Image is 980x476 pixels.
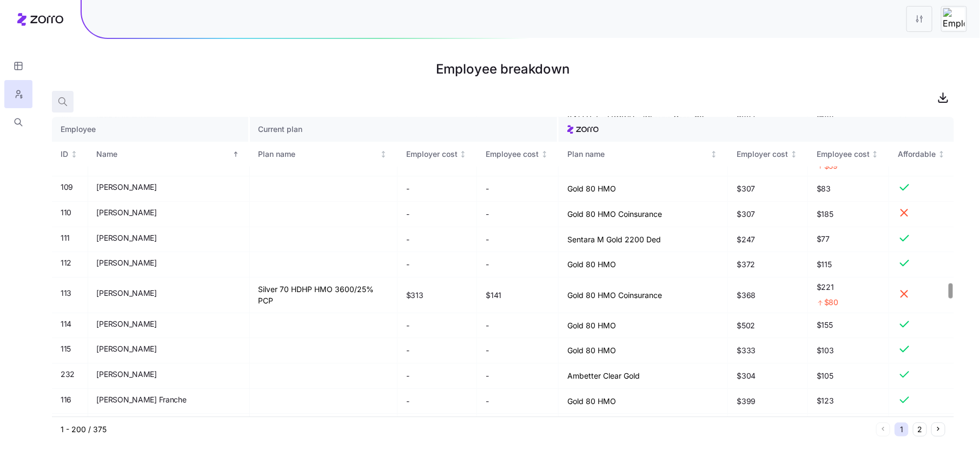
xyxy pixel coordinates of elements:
span: $155 [817,320,880,330]
div: Employee cost [817,148,870,160]
div: Sorted ascending [232,150,240,158]
td: Gold 80 HMO [559,313,729,339]
div: Not sorted [459,150,467,158]
span: $399 [737,396,756,407]
div: Not sorted [871,150,879,158]
span: - [406,259,409,270]
span: [PERSON_NAME] [97,319,157,329]
span: - [486,320,489,331]
td: Gold 80 HMO [559,338,729,363]
span: $123 [817,395,880,406]
span: $368 [737,290,756,301]
span: $105 [817,371,880,381]
button: Previous page [876,422,890,437]
span: 114 [61,319,71,329]
td: Gold 80 HMO Coinsurance [559,202,729,227]
span: 109 [61,182,73,193]
span: [PERSON_NAME] [97,343,157,354]
div: Not sorted [380,150,387,158]
span: - [486,183,489,194]
span: $103 [817,345,880,356]
td: Silver 70 HDHP HMO 3600/25% PCP [250,277,398,313]
button: 2 [913,422,927,437]
td: Sentara M Gold 2200 Ded [559,227,729,253]
td: Gold 80 HMO Coinsurance [559,277,729,313]
span: - [406,209,409,220]
th: Plan nameNot sorted [559,142,729,167]
span: - [486,234,489,245]
span: [PERSON_NAME] Franche [97,394,187,405]
th: Plan nameNot sorted [250,142,398,167]
span: - [486,396,489,407]
span: $77 [817,234,880,244]
div: Plan name [259,148,378,160]
span: - [406,345,409,356]
th: Employer costNot sorted [728,142,808,167]
span: - [406,234,409,245]
span: - [486,371,489,381]
div: Affordable [898,148,936,160]
span: 113 [61,288,71,299]
td: Gold 80 HMO [559,176,729,202]
span: $304 [737,371,756,381]
span: 115 [61,343,71,354]
h1: Employee breakdown [52,56,954,82]
span: - [406,183,409,194]
span: - [406,320,409,331]
span: [PERSON_NAME] [97,207,157,218]
td: Gold 80 HMO [559,252,729,277]
span: 112 [61,257,71,268]
span: [PERSON_NAME] [97,233,157,243]
div: Not sorted [710,150,718,158]
span: [PERSON_NAME] [97,182,157,193]
div: Employee cost [486,148,539,160]
span: $185 [817,209,880,220]
span: 116 [61,394,71,405]
div: ID [61,148,68,160]
span: $141 [486,290,501,301]
span: - [486,259,489,270]
span: 110 [61,207,71,218]
span: $333 [737,345,756,356]
th: Employee [52,117,250,142]
div: Not sorted [938,150,945,158]
img: Employer logo [943,8,965,30]
span: $115 [817,259,880,270]
td: Ambetter Secure Care 5 [250,414,398,449]
div: Not sorted [541,150,548,158]
div: Employer cost [737,148,788,160]
span: [PERSON_NAME] [97,369,157,380]
th: NameSorted ascending [88,142,250,167]
span: $83 [817,183,880,194]
th: Employer costNot sorted [398,142,478,167]
div: Name [97,148,230,160]
span: $502 [737,320,755,331]
span: $221 [817,282,880,293]
td: Ambetter Clear Gold [559,363,729,389]
button: 1 [895,422,909,437]
div: Not sorted [70,150,78,158]
span: - [406,396,409,407]
span: $247 [737,234,755,245]
span: 111 [61,233,70,243]
th: Employee costNot sorted [477,142,559,167]
button: Next page [931,422,945,437]
span: - [486,345,489,356]
span: - [406,371,409,381]
th: AffordableNot sorted [889,142,954,167]
span: $307 [737,209,755,220]
th: Current plan [250,117,559,142]
span: $307 [737,183,755,194]
th: IDNot sorted [52,142,88,167]
span: $313 [406,290,423,301]
td: Ambetter Clear Gold [559,414,729,449]
span: $372 [737,259,755,270]
span: [PERSON_NAME] [97,288,157,299]
th: Employee costNot sorted [808,142,890,167]
div: 1 - 200 / 375 [61,424,872,435]
span: - [486,209,489,220]
span: [PERSON_NAME] [97,257,157,268]
span: $80 [824,297,838,308]
div: Not sorted [790,150,798,158]
td: Gold 80 HMO [559,389,729,414]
